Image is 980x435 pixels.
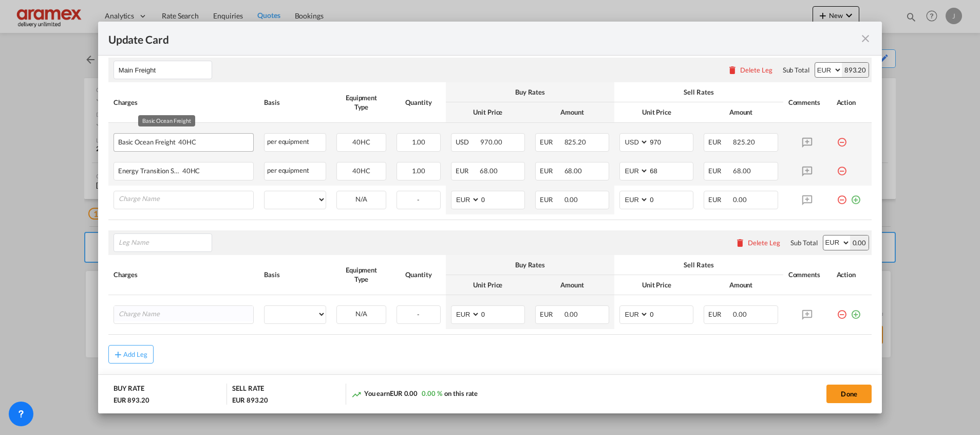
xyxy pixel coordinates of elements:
div: per equipment [264,133,326,152]
md-icon: icon-minus-circle-outline red-400-fg [837,191,847,201]
div: Update Card [108,32,859,45]
span: EUR [540,310,563,318]
md-icon: icon-minus-circle-outline red-400-fg [837,133,847,143]
th: Amount [530,275,614,295]
div: Charges [114,270,254,279]
input: 0 [649,191,693,207]
div: N/A [337,191,386,207]
div: EUR 893.20 [232,395,268,405]
span: 1.00 [412,138,426,146]
th: Action [832,255,872,295]
div: BUY RATE [114,384,144,395]
span: EUR [456,167,479,175]
span: EUR [708,138,731,146]
div: Equipment Type [336,265,386,284]
span: USD [456,138,479,146]
div: per equipment [264,162,326,180]
md-icon: icon-minus-circle-outline red-400-fg [837,162,847,172]
span: EUR [708,167,731,175]
span: EUR 0.00 [390,389,418,397]
span: EUR [540,167,563,175]
span: 0.00 % [422,389,442,397]
span: 0.00 [733,310,747,318]
span: 0.00 [733,195,747,204]
span: 68.00 [733,167,751,175]
button: Delete Leg [727,66,772,74]
input: 0 [480,306,524,321]
md-tooltip: Basic Ocean Freight [138,115,195,126]
th: Amount [699,275,783,295]
md-icon: icon-close fg-AAA8AD m-0 pointer [859,32,872,45]
div: Add Leg [123,351,148,357]
div: Sell Rates [619,260,778,269]
md-dialog: Update Card Port ... [98,22,882,413]
md-icon: icon-plus-circle-outline green-400-fg [851,305,861,316]
th: Amount [530,102,614,122]
th: Comments [783,255,832,295]
input: 970 [649,134,693,149]
md-icon: icon-delete [727,65,738,75]
div: Energy Transition Surcharge [118,162,216,175]
div: Sell Rates [619,87,778,97]
span: EUR [708,310,731,318]
span: 68.00 [480,167,498,175]
th: Action [832,82,872,122]
th: Comments [783,82,832,122]
span: 825.20 [564,138,586,146]
div: Delete Leg [740,66,772,74]
input: 0 [649,306,693,321]
div: You earn on this rate [351,389,478,400]
div: Quantity [397,270,441,279]
div: Charges [114,98,254,107]
span: 825.20 [733,138,755,146]
span: 40HC [352,138,370,146]
span: 68.00 [564,167,582,175]
span: 40HC [180,167,200,175]
div: Sub Total [783,65,809,75]
div: Quantity [397,98,441,107]
button: Done [826,385,872,403]
input: Charge Name [119,306,253,321]
div: N/A [337,306,386,322]
th: Unit Price [446,275,530,295]
button: Delete Leg [735,239,780,247]
span: 40HC [176,138,196,146]
th: Unit Price [614,102,699,122]
span: - [417,195,420,204]
th: Amount [699,102,783,122]
div: Equipment Type [336,93,386,112]
span: EUR [708,195,731,204]
input: Charge Name [119,191,253,207]
input: 0 [480,191,524,207]
md-icon: icon-minus-circle-outline red-400-fg [837,305,847,316]
div: Sub Total [790,238,817,247]
div: EUR 893.20 [114,395,152,405]
input: Leg Name [119,235,212,250]
md-icon: icon-trending-up [351,389,362,400]
th: Unit Price [614,275,699,295]
span: 1.00 [412,167,426,175]
span: 970.00 [480,138,502,146]
md-icon: icon-plus-circle-outline green-400-fg [851,191,861,201]
span: 0.00 [564,310,578,318]
div: 893.20 [842,63,869,77]
div: SELL RATE [232,384,264,395]
span: 0.00 [564,195,578,204]
span: EUR [540,138,563,146]
span: EUR [540,195,563,204]
div: Buy Rates [451,87,609,97]
div: Buy Rates [451,260,609,269]
div: Delete Leg [748,239,780,247]
div: 0.00 [850,235,869,250]
button: Add Leg [108,345,154,364]
div: Basis [264,270,326,279]
span: 40HC [352,167,370,175]
input: 68 [649,162,693,178]
md-icon: icon-delete [735,238,745,248]
div: Basis [264,98,326,107]
md-icon: icon-plus md-link-fg s20 [113,349,123,359]
input: Leg Name [119,62,212,78]
span: - [417,310,420,318]
div: Basic Ocean Freight [118,134,216,146]
th: Unit Price [446,102,530,122]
